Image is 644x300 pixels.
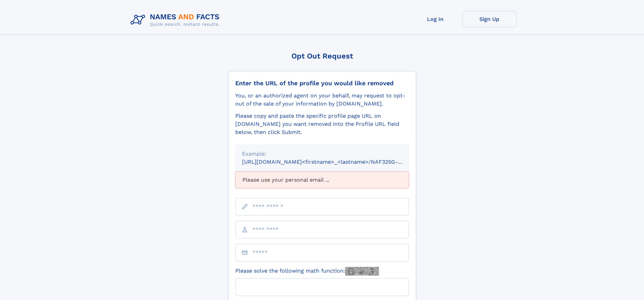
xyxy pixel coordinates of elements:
img: Logo Names and Facts [128,11,225,29]
div: Example: [242,150,402,158]
a: Sign Up [462,11,517,27]
div: Enter the URL of the profile you would like removed [235,79,409,87]
small: [URL][DOMAIN_NAME]<firstname>_<lastname>/NAF325G-xxxxxxxx [242,159,422,165]
a: Log In [408,11,462,27]
div: Opt Out Request [228,52,416,60]
label: Please solve the following math function: [235,267,379,276]
div: Please copy and paste the specific profile page URL on [DOMAIN_NAME] you want removed into the Pr... [235,112,409,136]
div: You, or an authorized agent on your behalf, may request to opt-out of the sale of your informatio... [235,92,409,108]
div: Please use your personal email ... [235,171,409,188]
